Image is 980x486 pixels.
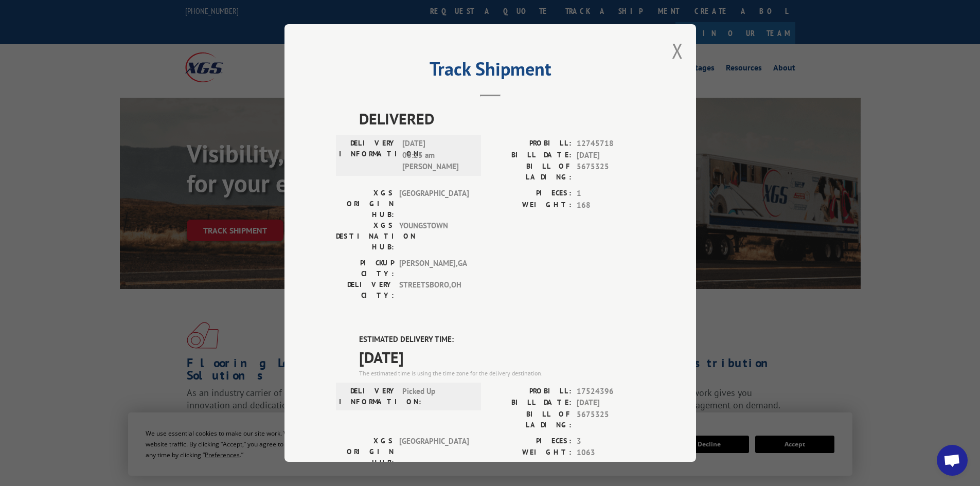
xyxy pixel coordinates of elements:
label: PIECES: [490,436,572,447]
span: [DATE] 08:25 am [PERSON_NAME] [402,138,472,173]
span: DELIVERED [359,107,645,130]
span: [DATE] [577,397,645,409]
span: [PERSON_NAME] , GA [399,258,469,279]
span: 1063 [577,447,645,459]
label: BILL OF LADING: [490,161,572,183]
span: 5675325 [577,161,645,183]
span: 1 [577,188,645,200]
span: YOUNGSTOWN [399,220,469,253]
label: BILL DATE: [490,150,572,161]
label: BILL OF LADING: [490,409,572,430]
label: DELIVERY CITY: [336,279,394,301]
label: XGS ORIGIN HUB: [336,188,394,220]
label: PROBILL: [490,138,572,150]
span: 168 [577,200,645,211]
label: BILL DATE: [490,397,572,409]
label: XGS ORIGIN HUB: [336,436,394,468]
label: WEIGHT: [490,447,572,459]
span: 5675325 [577,409,645,430]
label: PROBILL: [490,386,572,398]
span: 3 [577,436,645,447]
label: PICKUP CITY: [336,258,394,279]
span: 12745718 [577,138,645,150]
label: XGS DESTINATION HUB: [336,220,394,253]
label: DELIVERY INFORMATION: [339,386,397,407]
span: STREETSBORO , OH [399,279,469,301]
span: [GEOGRAPHIC_DATA] [399,188,469,220]
label: WEIGHT: [490,200,572,211]
span: 17524396 [577,386,645,398]
label: ESTIMATED DELIVERY TIME: [359,334,645,346]
span: [GEOGRAPHIC_DATA] [399,436,469,468]
label: DELIVERY INFORMATION: [339,138,397,173]
button: Close modal [672,37,683,64]
h2: Track Shipment [336,62,645,81]
label: PIECES: [490,188,572,200]
span: Picked Up [402,386,472,407]
span: [DATE] [359,346,645,369]
div: Open chat [937,445,968,476]
span: [DATE] [577,150,645,161]
div: The estimated time is using the time zone for the delivery destination. [359,369,645,378]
